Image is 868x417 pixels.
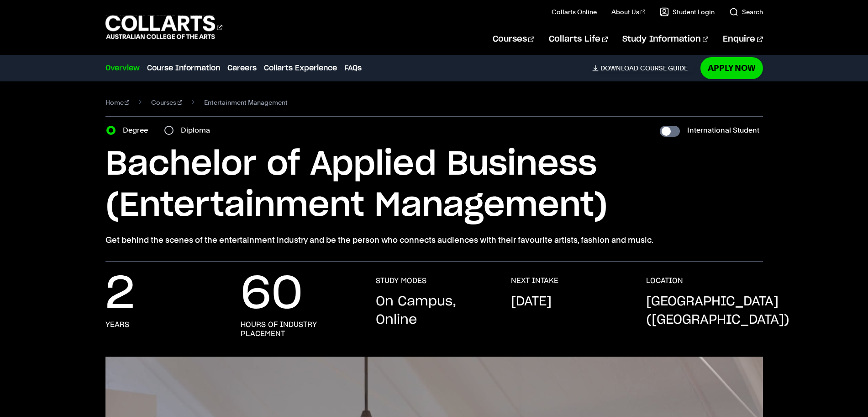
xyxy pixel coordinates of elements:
p: Get behind the scenes of the entertainment industry and be the person who connects audiences with... [105,234,763,246]
p: 60 [241,276,303,313]
label: Diploma [181,124,216,137]
span: Download [600,64,638,72]
a: About Us [611,7,645,16]
a: Home [105,96,130,109]
a: Courses [493,24,534,54]
span: Entertainment Management [204,96,288,109]
a: FAQs [344,63,362,74]
label: International Student [687,124,759,137]
a: Collarts Online [552,7,597,16]
p: On Campus, Online [376,293,493,329]
p: [GEOGRAPHIC_DATA] ([GEOGRAPHIC_DATA]) [646,293,789,329]
a: Search [729,7,763,16]
a: Student Login [660,7,715,16]
h3: LOCATION [646,276,683,285]
a: Enquire [723,24,763,54]
h3: years [105,320,129,329]
h3: NEXT INTAKE [511,276,558,285]
a: Collarts Experience [264,63,337,74]
a: Course Information [147,63,220,74]
a: Apply Now [700,57,763,79]
label: Degree [123,124,153,137]
a: Courses [151,96,182,109]
h3: hours of industry placement [241,320,358,338]
p: 2 [105,276,135,313]
a: DownloadCourse Guide [592,64,695,72]
h1: Bachelor of Applied Business (Entertainment Management) [105,144,763,226]
a: Collarts Life [549,24,608,54]
a: Careers [227,63,257,74]
p: [DATE] [511,293,552,311]
div: Go to homepage [105,14,222,40]
a: Study Information [622,24,708,54]
a: Overview [105,63,140,74]
h3: STUDY MODES [376,276,426,285]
